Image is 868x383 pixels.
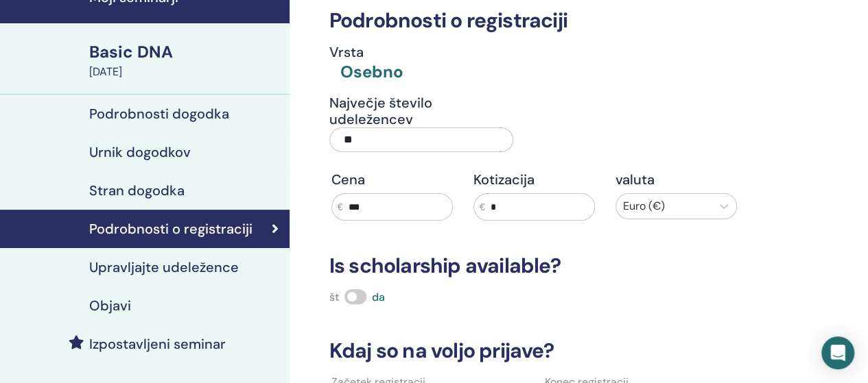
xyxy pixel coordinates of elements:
h4: Stran dogodka [89,182,185,199]
div: [DATE] [89,64,281,80]
div: Basic DNA [89,40,281,64]
span: da [372,290,385,304]
h4: Kotizacija [473,171,595,188]
h4: Urnik dogodkov [89,144,191,160]
h4: Objavi [89,297,131,314]
h4: Največje število udeležencev [329,95,514,127]
input: Največje število udeležencev [329,127,514,152]
h3: Podrobnosti o registraciji [321,8,747,33]
h4: valuta [615,171,737,188]
h4: Podrobnosti o registraciji [89,221,253,237]
h3: Kdaj so na voljo prijave? [321,338,747,363]
div: Osebno [340,60,403,84]
h4: Cena [331,171,453,188]
a: Basic DNA[DATE] [81,40,290,80]
h3: Is scholarship available? [321,254,747,278]
div: Open Intercom Messenger [821,336,854,369]
span: št [329,290,339,304]
span: € [480,200,485,214]
span: € [338,200,343,214]
h4: Izpostavljeni seminar [89,336,226,352]
h4: Vrsta [329,44,403,60]
h4: Upravljajte udeležence [89,259,239,275]
h4: Podrobnosti dogodka [89,106,229,122]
